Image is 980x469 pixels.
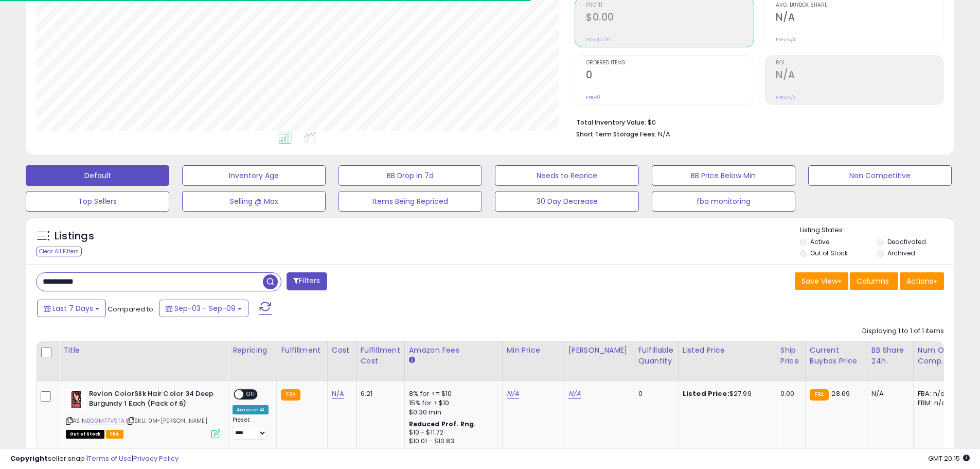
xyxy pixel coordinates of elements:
div: Amazon AI [233,405,269,414]
div: Num of Comp. [918,345,955,367]
span: Compared to: [108,304,155,314]
b: Revlon ColorSilk Hair Color 34 Deep Burgundy 1 Each (Pack of 6) [89,389,214,411]
label: Deactivated [887,237,926,246]
span: Profit [586,3,754,8]
div: $0.30 min [409,408,494,417]
div: Min Price [507,345,560,356]
div: $10.01 - $10.83 [409,437,494,446]
img: 418CtZh9zmL._SL40_.jpg [66,389,86,410]
div: N/A [871,389,905,398]
a: Privacy Policy [133,454,179,463]
span: | SKU: 0M-[PERSON_NAME] [126,416,207,425]
button: Non Competitive [808,165,952,186]
span: OFF [243,390,260,399]
span: N/A [658,129,670,139]
span: Ordered Items [586,60,754,66]
div: ASIN: [66,389,220,437]
button: Inventory Age [182,165,326,186]
span: FBA [106,430,123,439]
button: Items Being Repriced [338,191,482,212]
button: Save View [795,272,848,290]
b: Short Term Storage Fees: [576,130,656,138]
small: Prev: 0 [586,94,600,100]
button: 30 Day Decrease [495,191,638,212]
span: Last 7 Days [52,303,93,314]
span: 2025-09-17 20:15 GMT [928,454,970,463]
b: Reduced Prof. Rng. [409,420,476,428]
div: 0.00 [780,389,797,398]
h2: N/A [776,11,943,25]
button: Columns [850,272,898,290]
div: Preset: [233,416,269,440]
button: Filters [287,272,327,290]
div: FBA: n/a [918,389,952,398]
div: seller snap | | [10,454,179,464]
button: Needs to Reprice [495,165,638,186]
div: Fulfillment Cost [361,345,400,367]
a: N/A [568,389,581,399]
small: FBA [281,389,300,401]
div: Repricing [233,345,272,356]
button: Last 7 Days [37,300,106,317]
strong: Copyright [10,454,48,463]
div: Clear All Filters [36,247,82,256]
button: Top Sellers [26,191,169,212]
a: N/A [507,389,519,399]
a: B00M77V9TA [87,416,124,425]
div: FBM: n/a [918,398,952,408]
a: N/A [332,389,344,399]
div: $27.99 [683,389,768,398]
b: Total Inventory Value: [576,118,646,127]
h2: 0 [586,69,754,83]
div: 15% for > $10 [409,398,494,408]
label: Active [810,237,829,246]
button: Selling @ Max [182,191,326,212]
small: Prev: N/A [776,37,796,43]
div: Current Buybox Price [810,345,863,367]
span: Avg. Buybox Share [776,3,943,8]
div: BB Share 24h. [871,345,909,367]
div: [PERSON_NAME] [568,345,630,356]
button: BB Drop in 7d [338,165,482,186]
small: FBA [810,389,829,401]
span: 28.69 [831,389,850,398]
a: Terms of Use [88,454,132,463]
div: Ship Price [780,345,801,367]
div: Fulfillment [281,345,323,356]
small: Prev: N/A [776,94,796,100]
button: Actions [900,272,944,290]
div: Displaying 1 to 1 of 1 items [862,326,944,336]
button: BB Price Below Min [652,165,795,186]
button: Default [26,165,169,186]
span: Sep-03 - Sep-09 [174,303,236,314]
span: ROI [776,60,943,66]
label: Archived [887,249,915,257]
button: fba monitoring [652,191,795,212]
small: Prev: $0.00 [586,37,610,43]
div: Listed Price [683,345,772,356]
small: Amazon Fees. [409,356,415,365]
span: All listings that are currently out of stock and unavailable for purchase on Amazon [66,430,104,439]
p: Listing States: [800,225,954,235]
div: 8% for <= $10 [409,389,494,398]
div: Amazon Fees [409,345,498,356]
button: Sep-03 - Sep-09 [159,300,248,317]
div: 0 [638,389,670,398]
div: Title [63,345,224,356]
li: $0 [576,115,936,128]
div: $10 - $11.72 [409,428,494,437]
b: Listed Price: [683,389,729,398]
span: Columns [857,276,889,286]
label: Out of Stock [810,249,848,257]
div: Cost [332,345,352,356]
div: 6.21 [361,389,397,398]
div: Fulfillable Quantity [638,345,674,367]
h2: $0.00 [586,11,754,25]
h2: N/A [776,69,943,83]
h5: Listings [55,229,94,244]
